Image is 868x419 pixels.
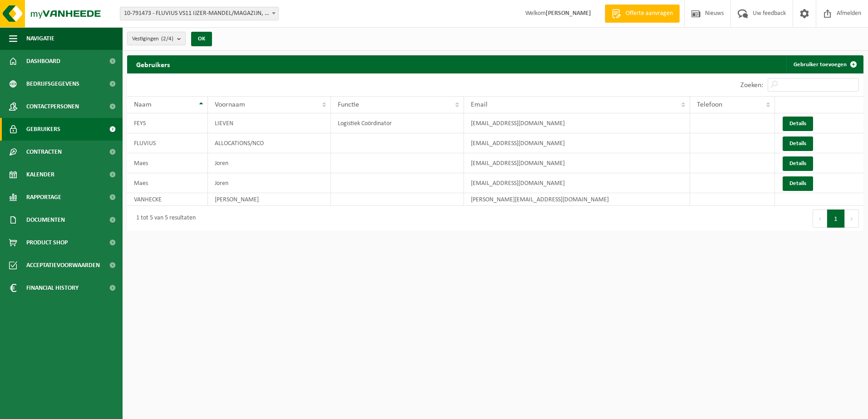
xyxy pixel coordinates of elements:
[215,101,245,108] span: Voornaam
[127,193,208,206] td: VANHECKE
[26,231,68,254] span: Product Shop
[783,136,813,151] a: Details
[813,209,827,228] button: Previous
[338,101,359,108] span: Functie
[208,173,331,193] td: Joren
[127,153,208,173] td: Maes
[464,193,690,206] td: [PERSON_NAME][EMAIL_ADDRESS][DOMAIN_NAME]
[26,27,54,50] span: Navigatie
[208,113,331,133] td: LIEVEN
[26,186,61,209] span: Rapportage
[208,133,331,153] td: ALLOCATIONS/NCO
[120,7,278,20] span: 10-791473 - FLUVIUS VS11 IJZER-MANDEL/MAGAZIJN, KLANTENKANTOOR EN INFRA - IEPER
[605,5,680,23] a: Offerte aanvragen
[464,173,690,193] td: [EMAIL_ADDRESS][DOMAIN_NAME]
[127,173,208,193] td: Maes
[161,36,173,42] count: (2/4)
[464,113,690,133] td: [EMAIL_ADDRESS][DOMAIN_NAME]
[26,73,79,95] span: Bedrijfsgegevens
[208,193,331,206] td: [PERSON_NAME]
[471,101,488,108] span: Email
[191,32,212,46] button: OK
[134,101,152,108] span: Naam
[783,156,813,171] a: Details
[26,277,79,299] span: Financial History
[827,209,845,228] button: 1
[26,118,60,141] span: Gebruikers
[783,117,813,131] a: Details
[331,113,464,133] td: Logistiek Coördinator
[127,133,208,153] td: FLUVIUS
[26,50,60,73] span: Dashboard
[546,10,591,17] strong: [PERSON_NAME]
[120,7,279,20] span: 10-791473 - FLUVIUS VS11 IJZER-MANDEL/MAGAZIJN, KLANTENKANTOOR EN INFRA - IEPER
[26,95,79,118] span: Contactpersonen
[127,32,186,45] button: Vestigingen(2/4)
[208,153,331,173] td: Joren
[783,176,813,191] a: Details
[786,55,863,73] a: Gebruiker toevoegen
[132,210,196,227] div: 1 tot 5 van 5 resultaten
[623,9,675,18] span: Offerte aanvragen
[697,101,722,108] span: Telefoon
[464,133,690,153] td: [EMAIL_ADDRESS][DOMAIN_NAME]
[26,209,65,231] span: Documenten
[464,153,690,173] td: [EMAIL_ADDRESS][DOMAIN_NAME]
[127,113,208,133] td: FEYS
[26,254,100,277] span: Acceptatievoorwaarden
[26,163,54,186] span: Kalender
[845,209,859,228] button: Next
[127,55,179,73] h2: Gebruikers
[26,141,62,163] span: Contracten
[740,82,763,89] label: Zoeken:
[132,32,173,46] span: Vestigingen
